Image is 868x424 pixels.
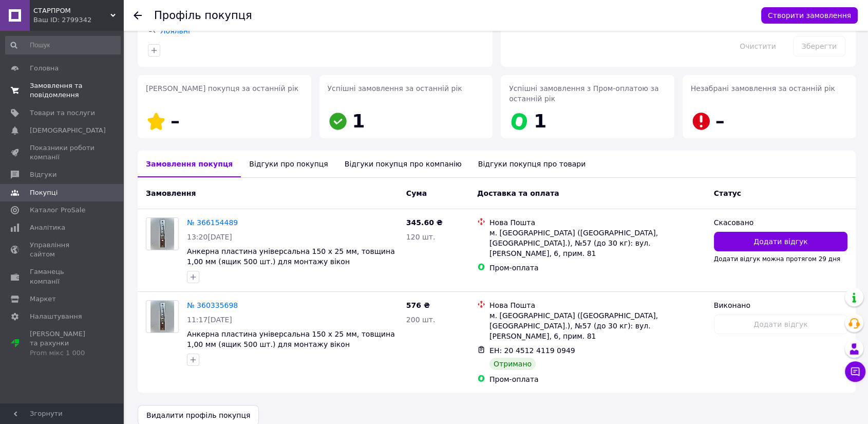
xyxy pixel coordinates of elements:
[171,110,180,132] span: –
[489,228,706,259] div: м. [GEOGRAPHIC_DATA] ([GEOGRAPHIC_DATA], [GEOGRAPHIC_DATA].), №57 (до 30 кг): вул. [PERSON_NAME],...
[30,143,95,162] span: Показники роботи компанії
[146,84,298,93] span: [PERSON_NAME] покупця за останній рік
[30,188,58,197] span: Покупці
[489,300,706,310] div: Нова Пошта
[30,241,95,259] span: Управління сайтом
[187,301,238,309] a: № 360335698
[470,151,594,177] div: Відгуки покупця про товари
[30,223,65,232] span: Аналітика
[477,189,559,197] span: Доставка та оплата
[30,206,85,215] span: Каталог ProSale
[753,236,807,247] span: Додати відгук
[509,84,658,103] span: Успішні замовлення з Пром-оплатою за останній рік
[534,110,546,132] span: 1
[714,232,847,251] button: Додати відгук
[30,81,95,100] span: Замовлення та повідомлення
[714,189,741,197] span: Статус
[30,329,95,358] span: [PERSON_NAME] та рахунки
[336,151,470,177] div: Відгуки покупця про компанію
[489,263,706,273] div: Пром-оплата
[845,361,865,382] button: Чат з покупцем
[715,110,725,132] span: –
[150,301,175,333] img: Фото товару
[30,126,106,135] span: [DEMOGRAPHIC_DATA]
[489,374,706,384] div: Пром-оплата
[761,7,858,24] button: Створити замовлення
[150,218,175,250] img: Фото товару
[134,10,142,21] div: Повернутися назад
[30,348,95,358] div: Prom мікс 1 000
[328,84,462,93] span: Успішні замовлення за останній рік
[30,64,59,73] span: Головна
[30,267,95,286] span: Гаманець компанії
[187,247,395,266] a: Анкерна пластина універсальна 150 х 25 мм, товщина 1,00 мм (ящик 500 шт.) для монтажу вікон
[33,15,123,25] div: Ваш ID: 2799342
[187,330,395,348] a: Анкерна пластина універсальна 150 х 25 мм, товщина 1,00 мм (ящик 500 шт.) для монтажу вікон
[241,151,336,177] div: Відгуки про покупця
[146,189,196,197] span: Замовлення
[30,170,56,179] span: Відгуки
[187,233,232,241] span: 13:20[DATE]
[352,110,365,132] span: 1
[33,6,110,15] span: СТАРПРОМ
[187,218,238,227] a: № 366154489
[489,358,536,370] div: Отримано
[714,255,840,263] span: Додати відгук можна протягом 29 дня
[146,300,179,333] a: Фото товару
[406,301,430,309] span: 576 ₴
[146,217,179,250] a: Фото товару
[154,9,252,22] h1: Профіль покупця
[489,346,575,355] span: ЕН: 20 4512 4119 0949
[406,218,443,227] span: 345.60 ₴
[489,310,706,341] div: м. [GEOGRAPHIC_DATA] ([GEOGRAPHIC_DATA], [GEOGRAPHIC_DATA].), №57 (до 30 кг): вул. [PERSON_NAME],...
[714,300,847,310] div: Виконано
[187,316,232,324] span: 11:17[DATE]
[489,217,706,228] div: Нова Пошта
[406,189,427,197] span: Cума
[5,36,121,54] input: Пошук
[30,294,56,304] span: Маркет
[406,233,436,241] span: 120 шт.
[30,312,82,321] span: Налаштування
[691,84,835,93] span: Незабрані замовлення за останній рік
[138,151,241,177] div: Замовлення покупця
[30,108,95,118] span: Товари та послуги
[714,217,847,228] div: Скасовано
[160,27,190,35] a: Лояльні
[406,316,436,324] span: 200 шт.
